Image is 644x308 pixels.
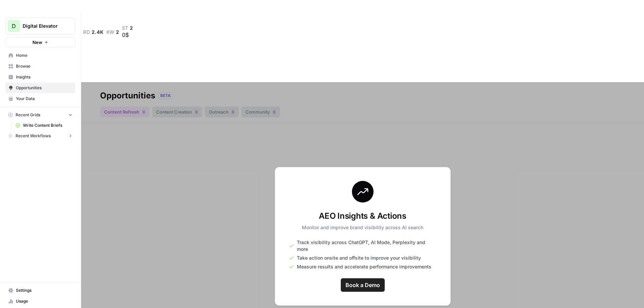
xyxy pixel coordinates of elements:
[13,120,75,131] a: Write Content Briefs
[122,31,133,39] div: 0$
[16,287,72,293] span: Settings
[16,96,72,102] span: Your Data
[122,25,128,31] span: st
[5,285,75,296] a: Settings
[106,29,119,35] a: kw2
[297,239,437,253] span: Track visibility across ChatGPT, AI Mode, Perplexity and more
[92,29,104,35] span: 2.4K
[297,255,421,261] span: Take action onsite and offsite to improve your visibility
[106,29,115,35] span: kw
[16,298,72,304] span: Usage
[5,296,75,307] a: Usage
[302,224,423,231] p: Monitor and improve brand visibility across AI search
[5,93,75,104] a: Your Data
[16,133,51,139] span: Recent Workflows
[16,85,72,91] span: Opportunities
[5,110,75,120] button: Recent Grids
[122,25,133,31] a: st2
[83,29,103,35] a: rd2.4K
[16,112,40,118] span: Recent Grids
[83,29,90,35] span: rd
[302,211,423,221] h3: AEO Insights & Actions
[5,82,75,93] a: Opportunities
[23,122,72,128] span: Write Content Briefs
[345,281,380,289] span: Book a Demo
[5,131,75,141] button: Recent Workflows
[130,25,133,31] span: 2
[297,263,431,270] span: Measure results and accelerate performance improvements
[341,278,385,292] a: Book a Demo
[116,29,119,35] span: 2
